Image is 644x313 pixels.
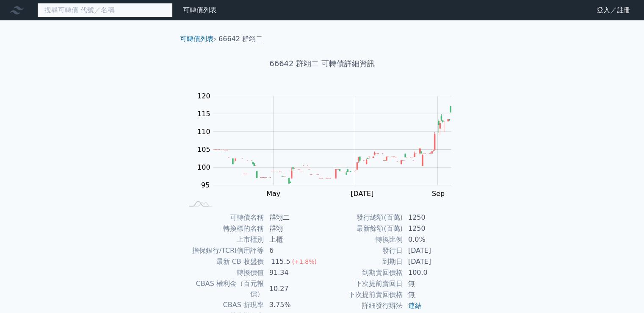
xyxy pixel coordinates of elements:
[432,190,445,198] tspan: Sep
[408,302,422,310] a: 連結
[180,34,216,44] li: ›
[322,278,403,289] td: 下次提前賣回日
[173,58,471,70] h1: 66642 群翊二 可轉債詳細資訊
[183,212,264,223] td: 可轉債名稱
[322,245,403,256] td: 發行日
[37,3,173,17] input: 搜尋可轉債 代號／名稱
[351,190,373,198] tspan: [DATE]
[180,35,214,43] a: 可轉債列表
[322,234,403,245] td: 轉換比例
[403,289,461,300] td: 無
[183,267,264,278] td: 轉換價值
[197,110,210,118] tspan: 115
[201,181,210,189] tspan: 95
[193,92,464,215] g: Chart
[264,223,322,234] td: 群翊
[322,267,403,278] td: 到期賣回價格
[183,256,264,267] td: 最新 CB 收盤價
[264,299,322,310] td: 3.75%
[264,267,322,278] td: 91.34
[403,256,461,267] td: [DATE]
[218,34,263,44] li: 66642 群翊二
[322,223,403,234] td: 最新餘額(百萬)
[197,163,210,171] tspan: 100
[403,245,461,256] td: [DATE]
[322,212,403,223] td: 發行總額(百萬)
[403,223,461,234] td: 1250
[590,3,637,17] a: 登入／註冊
[292,258,317,265] span: (+1.8%)
[403,278,461,289] td: 無
[183,234,264,245] td: 上市櫃別
[183,245,264,256] td: 擔保銀行/TCRI信用評等
[183,223,264,234] td: 轉換標的名稱
[183,299,264,310] td: CBAS 折現率
[264,212,322,223] td: 群翊二
[322,300,403,311] td: 詳細發行辦法
[269,257,292,267] div: 115.5
[264,234,322,245] td: 上櫃
[183,278,264,299] td: CBAS 權利金（百元報價）
[183,6,217,14] a: 可轉債列表
[322,289,403,300] td: 下次提前賣回價格
[322,256,403,267] td: 到期日
[264,245,322,256] td: 6
[213,106,451,183] g: Series
[197,128,210,136] tspan: 110
[403,234,461,245] td: 0.0%
[264,278,322,299] td: 10.27
[266,190,280,198] tspan: May
[403,212,461,223] td: 1250
[197,145,210,154] tspan: 105
[197,92,210,100] tspan: 120
[403,267,461,278] td: 100.0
